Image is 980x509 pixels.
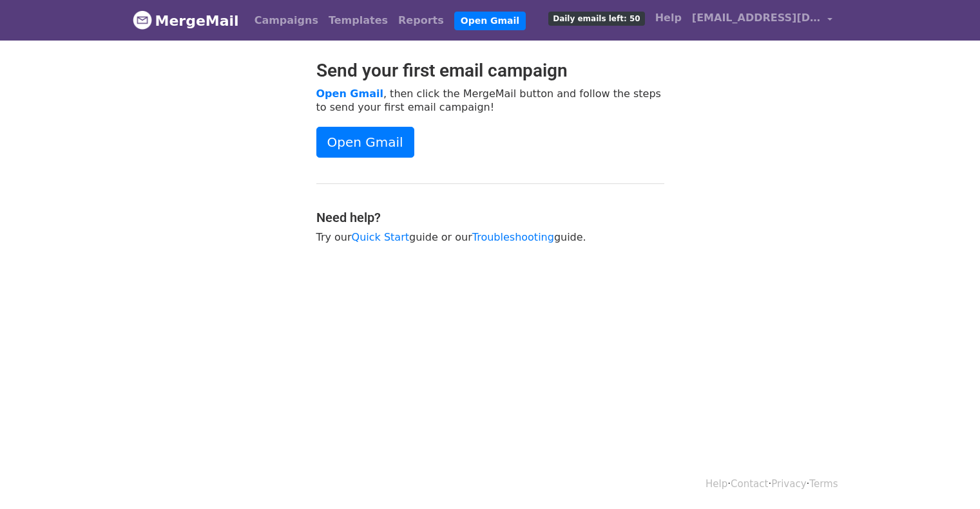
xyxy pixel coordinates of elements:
[916,447,980,509] iframe: Chat Widget
[771,478,806,490] a: Privacy
[916,447,980,509] div: Tiện ích trò chuyện
[133,10,152,30] img: MergeMail logo
[323,8,393,33] a: Templates
[472,231,554,243] a: Troubleshooting
[692,10,821,26] span: [EMAIL_ADDRESS][DOMAIN_NAME]
[316,210,664,225] h4: Need help?
[352,231,409,243] a: Quick Start
[316,230,664,244] p: Try our guide or our guide.
[454,12,526,30] a: Open Gmail
[687,5,838,35] a: [EMAIL_ADDRESS][DOMAIN_NAME]
[706,478,727,490] a: Help
[249,8,323,33] a: Campaigns
[133,7,239,34] a: MergeMail
[543,5,649,31] a: Daily emails left: 50
[316,60,664,82] h2: Send your first email campaign
[548,12,644,26] span: Daily emails left: 50
[316,88,383,100] a: Open Gmail
[316,127,414,158] a: Open Gmail
[809,478,838,490] a: Terms
[393,8,449,33] a: Reports
[731,478,768,490] a: Contact
[316,87,664,114] p: , then click the MergeMail button and follow the steps to send your first email campaign!
[650,5,687,31] a: Help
